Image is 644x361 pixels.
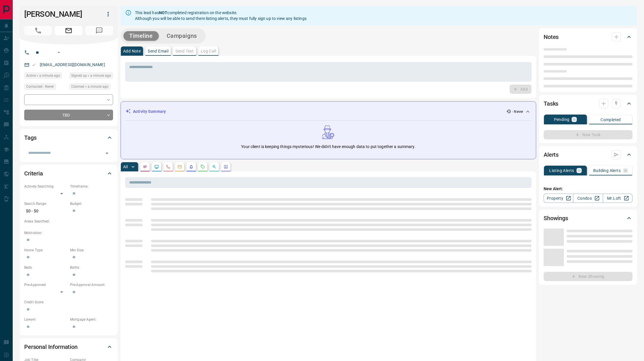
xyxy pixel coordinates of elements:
span: Active < a minute ago [26,73,60,78]
div: Notes [544,30,632,44]
p: Min Size: [70,248,113,253]
button: Campaigns [161,31,203,41]
p: Mortgage Agent: [70,317,113,322]
strong: NOT [159,10,167,15]
p: Budget: [70,201,113,206]
div: Personal Information [24,340,113,354]
h2: Personal Information [24,342,78,351]
svg: Agent Actions [224,164,228,169]
a: Property [544,194,573,203]
p: Send Email [148,49,168,53]
span: Email [55,26,82,35]
p: Building Alerts [593,169,621,173]
div: Showings [544,211,632,225]
p: Home Type: [24,248,67,253]
button: Timeline [123,31,159,41]
svg: Lead Browsing Activity [154,164,159,169]
p: Credit Score: [24,300,113,305]
p: Search Range: [24,201,67,206]
div: Alerts [544,148,632,162]
p: Beds: [24,265,67,270]
p: Timeframe: [70,184,113,189]
p: Your client is keeping things mysterious! We didn't have enough data to put together a summary. [241,144,415,150]
p: Areas Searched: [24,219,113,224]
div: Tags [24,131,113,145]
p: Listing Alerts [549,169,574,173]
p: Pre-Approved: [24,282,67,287]
a: Mr.Loft [603,194,632,203]
p: Pending [554,117,570,121]
p: Actively Searching: [24,184,67,189]
div: Mon Aug 18 2025 [69,72,113,81]
h2: Showings [544,214,568,223]
div: TBD [24,110,113,120]
svg: Calls [166,164,170,169]
p: Pre-Approval Amount: [70,282,113,287]
h2: Tags [24,133,36,142]
div: Activity Summary- Never [125,106,531,117]
p: Completed [600,118,621,122]
p: Baths: [70,265,113,270]
p: $0 - $0 [24,206,67,216]
p: All [123,165,128,169]
p: Lawyer: [24,317,67,322]
p: New Alert: [544,186,632,192]
h1: [PERSON_NAME] [24,10,95,19]
div: This lead has completed registration on the website. Although you will be able to send them listi... [135,8,307,24]
h2: Criteria [24,169,43,178]
span: No Number [85,26,113,35]
svg: Emails [177,164,182,169]
div: Tasks [544,97,632,111]
a: Condos [573,194,603,203]
p: Motivation: [24,230,113,235]
p: - Never [512,109,523,114]
div: Mon Aug 18 2025 [24,72,66,81]
a: [EMAIL_ADDRESS][DOMAIN_NAME] [40,62,105,67]
svg: Requests [200,164,205,169]
div: Criteria [24,167,113,180]
svg: Listing Alerts [189,164,194,169]
span: No Number [24,26,52,35]
span: Signed up < a minute ago [71,73,111,78]
span: Contacted - Never [26,84,54,89]
button: Open [103,149,111,157]
p: Activity Summary [133,109,166,115]
h2: Tasks [544,99,558,108]
p: Add Note [123,49,141,53]
span: Claimed < a minute ago [71,84,108,89]
svg: Notes [143,164,147,169]
svg: Opportunities [212,164,217,169]
h2: Notes [544,32,559,42]
svg: Email Valid [32,63,36,67]
div: Mon Aug 18 2025 [69,83,113,91]
button: Open [55,49,62,56]
h2: Alerts [544,150,559,159]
